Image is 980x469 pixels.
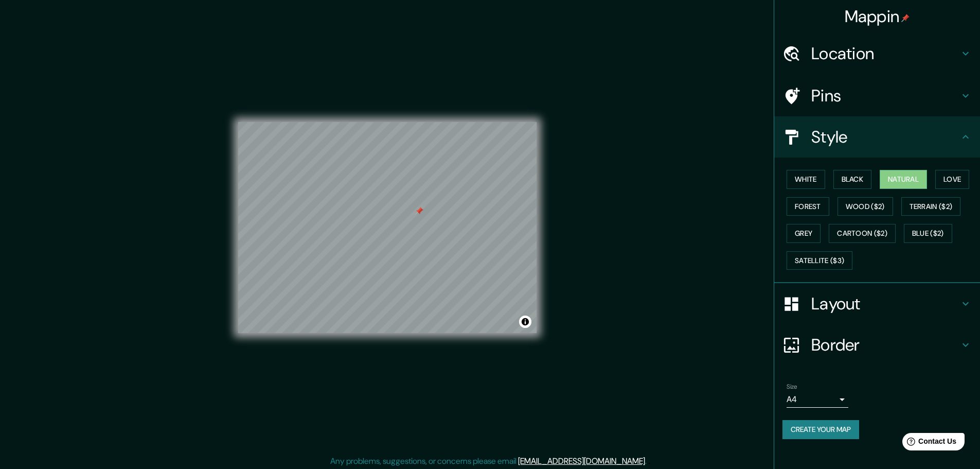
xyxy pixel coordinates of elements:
img: pin-icon.png [901,14,910,22]
button: Satellite ($3) [787,251,852,270]
canvas: Map [238,122,537,333]
button: Love [935,170,969,189]
div: Pins [774,75,980,116]
h4: Layout [811,293,959,314]
button: Toggle attribution [519,316,531,328]
p: Any problems, suggestions, or concerns please email . [330,455,647,467]
h4: Border [811,335,959,355]
button: Terrain ($2) [901,197,961,216]
button: Black [833,170,872,189]
h4: Style [811,127,959,147]
div: A4 [787,391,848,408]
h4: Mappin [845,6,910,27]
button: Grey [787,224,821,243]
div: . [647,455,648,467]
div: Location [774,33,980,74]
button: Blue ($2) [904,224,952,243]
div: Layout [774,283,980,324]
div: Border [774,324,980,366]
button: Natural [880,170,927,189]
label: Size [787,383,797,391]
button: Cartoon ($2) [829,224,896,243]
button: White [787,170,825,189]
div: Style [774,116,980,158]
button: Create your map [782,420,859,439]
div: . [648,455,650,467]
button: Forest [787,197,829,216]
button: Wood ($2) [838,197,893,216]
h4: Pins [811,85,959,106]
h4: Location [811,43,959,64]
a: [EMAIL_ADDRESS][DOMAIN_NAME] [518,456,645,466]
iframe: Help widget launcher [888,429,969,458]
